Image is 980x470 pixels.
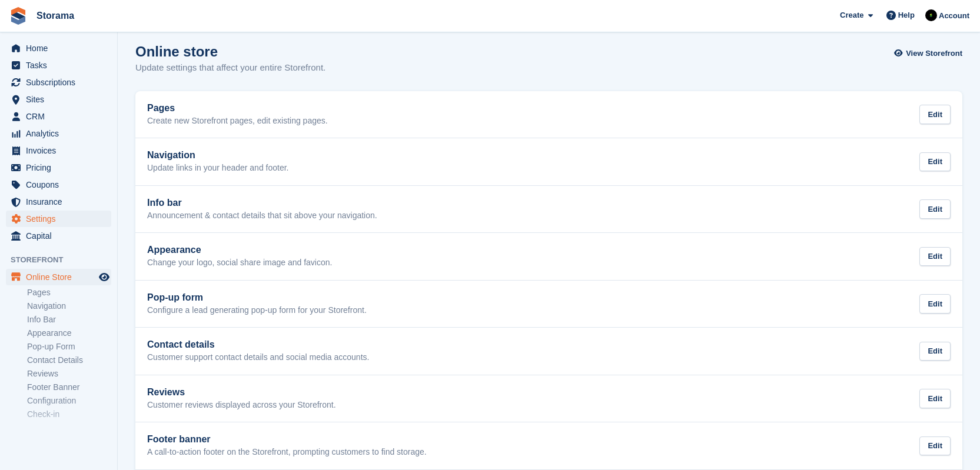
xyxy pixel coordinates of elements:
span: Settings [26,211,97,227]
a: Footer banner A call-to-action footer on the Storefront, prompting customers to find storage. Edit [135,422,962,469]
a: Appearance Change your logo, social share image and favicon. Edit [135,233,962,280]
a: Appearance [27,328,111,339]
div: Edit [919,199,951,219]
a: menu [6,159,111,176]
div: Edit [919,105,951,124]
a: Pages Create new Storefront pages, edit existing pages. Edit [135,91,962,138]
a: menu [6,228,111,244]
span: Online Store [26,269,97,285]
span: Subscriptions [26,74,97,91]
a: Contact details Customer support contact details and social media accounts. Edit [135,328,962,375]
p: A call-to-action footer on the Storefront, prompting customers to find storage. [147,447,427,458]
a: menu [6,74,111,91]
div: Edit [919,389,951,408]
img: stora-icon-8386f47178a22dfd0bd8f6a31ec36ba5ce8667c1dd55bd0f319d3a0aa187defe.svg [9,7,27,25]
a: Configuration [27,395,111,406]
a: menu [6,176,111,193]
p: Update settings that affect your entire Storefront. [135,61,325,75]
a: Info bar Announcement & contact details that sit above your navigation. Edit [135,186,962,233]
span: Tasks [26,57,97,74]
a: Pages [27,287,111,298]
h2: Contact details [147,339,369,350]
p: Customer support contact details and social media accounts. [147,352,369,363]
span: Create [840,9,863,21]
span: Sites [26,91,97,108]
span: Storefront [11,254,117,266]
h2: Footer banner [147,434,427,445]
a: Footer Banner [27,382,111,393]
span: Help [898,9,915,21]
span: Invoices [26,142,97,159]
img: Stuart Pratt [925,9,937,21]
a: menu [6,269,111,285]
a: Check-in [27,409,111,420]
p: Update links in your header and footer. [147,163,289,174]
a: Storama [32,6,79,25]
span: Capital [26,228,97,244]
p: Customer reviews displayed across your Storefront. [147,400,336,411]
a: Reviews [27,368,111,379]
h2: Navigation [147,150,289,161]
h1: Online store [135,44,325,59]
h2: Reviews [147,387,336,398]
p: Create new Storefront pages, edit existing pages. [147,116,328,126]
a: menu [6,194,111,210]
p: Change your logo, social share image and favicon. [147,258,332,268]
p: Announcement & contact details that sit above your navigation. [147,211,377,221]
span: Home [26,40,97,56]
span: Pricing [26,159,97,176]
span: Analytics [26,125,97,142]
a: menu [6,211,111,227]
span: Insurance [26,194,97,210]
a: Navigation [27,301,111,312]
h2: Pages [147,103,328,114]
div: Edit [919,342,951,361]
a: Info Bar [27,314,111,325]
a: Preview store [97,270,111,284]
span: CRM [26,108,97,125]
a: menu [6,108,111,125]
div: Edit [919,436,951,456]
a: View Storefront [897,44,962,63]
p: Configure a lead generating pop-up form for your Storefront. [147,305,367,316]
a: Pop-up form Configure a lead generating pop-up form for your Storefront. Edit [135,281,962,328]
span: Account [939,10,969,22]
h2: Info bar [147,198,377,208]
a: menu [6,40,111,56]
div: Edit [919,247,951,266]
span: Coupons [26,176,97,193]
a: menu [6,91,111,108]
a: Navigation Update links in your header and footer. Edit [135,138,962,185]
h2: Appearance [147,245,332,255]
a: menu [6,142,111,159]
a: menu [6,57,111,74]
div: Edit [919,294,951,314]
div: Edit [919,152,951,172]
a: Pop-up Form [27,341,111,352]
a: Reviews Customer reviews displayed across your Storefront. Edit [135,375,962,422]
h2: Pop-up form [147,292,367,303]
a: Contact Details [27,355,111,366]
span: View Storefront [906,48,962,59]
a: menu [6,125,111,142]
